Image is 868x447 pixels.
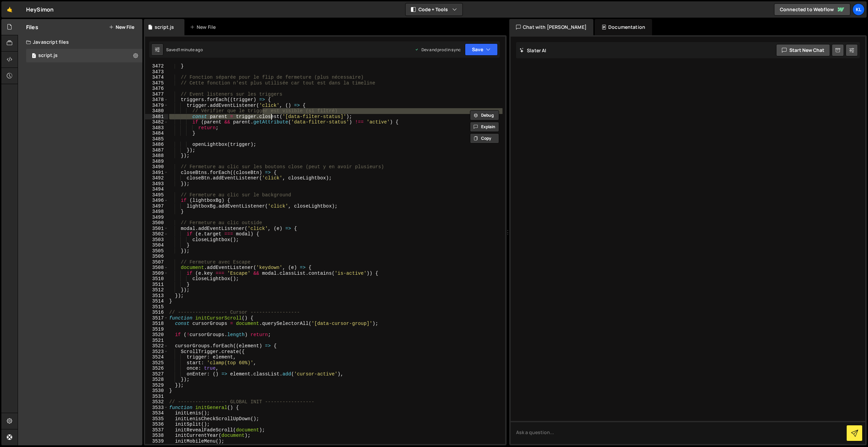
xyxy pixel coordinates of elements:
div: 3489 [145,159,168,164]
div: 3483 [145,125,168,131]
div: 3503 [145,237,168,243]
div: 3481 [145,114,168,120]
button: Start new chat [776,44,830,56]
span: 1 [32,54,36,59]
div: 3491 [145,170,168,176]
div: 3476 [145,86,168,92]
div: 3530 [145,388,168,394]
div: 3490 [145,164,168,170]
div: 3487 [145,148,168,153]
div: 3533 [145,405,168,411]
div: 3521 [145,338,168,344]
div: 3501 [145,226,168,232]
div: 3473 [145,69,168,75]
div: 3492 [145,175,168,181]
div: 3531 [145,394,168,400]
div: 3509 [145,271,168,276]
div: 3512 [145,287,168,293]
div: 3527 [145,371,168,377]
div: Documentation [595,19,652,35]
div: 3522 [145,343,168,349]
div: 3528 [145,377,168,383]
div: HeySimon [26,5,54,14]
h2: Files [26,23,38,31]
div: 3529 [145,383,168,388]
button: Explain [470,122,499,132]
div: 3525 [145,360,168,366]
div: Saved [166,47,203,53]
div: 3502 [145,231,168,237]
button: Debug [470,110,499,120]
div: Dev and prod in sync [415,47,461,53]
div: 3486 [145,142,168,148]
div: 3510 [145,276,168,282]
div: script.js [38,53,58,59]
div: Javascript files [18,35,142,49]
div: 3520 [145,332,168,338]
div: 3495 [145,192,168,198]
div: script.js [155,24,174,31]
div: 3508 [145,265,168,271]
div: 3478 [145,97,168,103]
div: 3538 [145,433,168,439]
div: 3499 [145,215,168,220]
div: 3482 [145,119,168,125]
div: 3517 [145,315,168,321]
h2: Slater AI [519,47,547,54]
div: 16083/43150.js [26,49,142,62]
div: 3524 [145,354,168,360]
div: 3472 [145,63,168,69]
button: Copy [470,133,499,143]
div: 1 minute ago [178,47,203,53]
div: 3519 [145,327,168,332]
button: Save [465,43,498,56]
a: Connected to Webflow [774,3,850,16]
div: 3537 [145,427,168,433]
div: 3539 [145,439,168,444]
div: 3514 [145,298,168,304]
div: 3536 [145,422,168,427]
div: 3497 [145,203,168,209]
a: Kl [852,3,865,16]
div: 3475 [145,80,168,86]
div: 3507 [145,259,168,265]
div: Chat with [PERSON_NAME] [509,19,593,35]
div: 3535 [145,416,168,422]
div: 3474 [145,75,168,80]
button: New File [109,24,134,30]
div: 3505 [145,248,168,254]
div: 3515 [145,304,168,310]
div: 3518 [145,321,168,327]
div: 3488 [145,153,168,159]
div: New File [190,24,218,31]
div: 3493 [145,181,168,187]
div: 3526 [145,366,168,371]
div: 3479 [145,103,168,109]
button: Code + Tools [406,3,462,16]
div: 3513 [145,293,168,299]
div: 3494 [145,187,168,192]
div: 3498 [145,209,168,215]
div: 3506 [145,254,168,259]
div: 3480 [145,108,168,114]
a: 🤙 [1,1,18,18]
div: 3523 [145,349,168,355]
div: 3484 [145,131,168,136]
div: 3532 [145,399,168,405]
div: 3504 [145,242,168,248]
div: 3511 [145,282,168,288]
div: 3496 [145,198,168,203]
div: 3485 [145,136,168,142]
div: 3534 [145,410,168,416]
div: 3516 [145,310,168,315]
div: 3500 [145,220,168,226]
div: 3477 [145,92,168,97]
